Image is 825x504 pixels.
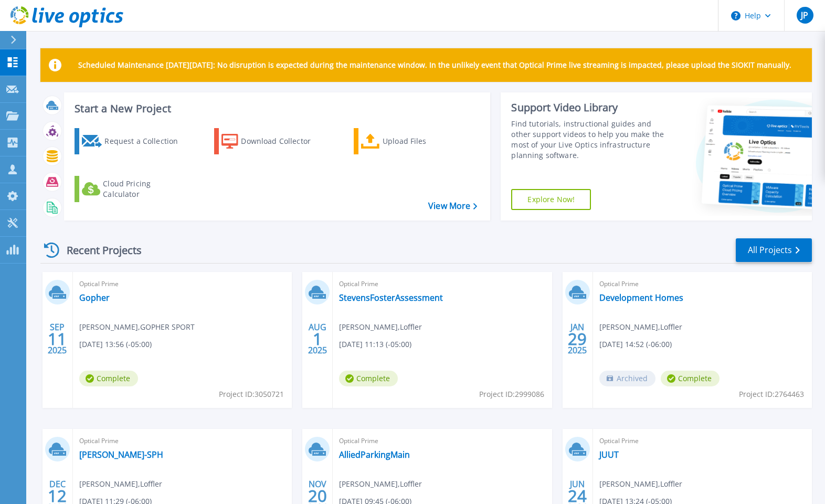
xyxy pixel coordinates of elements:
p: Scheduled Maintenance [DATE][DATE]: No disruption is expected during the maintenance window. In t... [78,61,791,69]
a: Request a Collection [75,128,192,154]
div: SEP 2025 [47,320,67,358]
span: Complete [339,371,398,386]
span: [PERSON_NAME] , Loffler [339,478,422,490]
span: [DATE] 13:56 (-05:00) [79,339,152,350]
span: 24 [568,491,587,500]
a: StevensFosterAssessment [339,292,443,303]
div: Upload Files [383,131,467,152]
a: Cloud Pricing Calculator [75,176,192,202]
span: [DATE] 11:13 (-05:00) [339,339,411,350]
span: 11 [48,334,67,343]
a: Explore Now! [511,189,591,210]
a: Gopher [79,292,110,303]
span: Project ID: 3050721 [219,388,284,400]
span: Complete [79,371,138,386]
span: Optical Prime [79,278,285,290]
span: 20 [308,491,327,500]
a: [PERSON_NAME]-SPH [79,449,163,460]
span: [PERSON_NAME] , Loffler [599,321,682,333]
a: AlliedParkingMain [339,449,410,460]
a: All Projects [736,238,812,262]
a: JUUT [599,449,619,460]
span: 1 [313,334,322,343]
a: Upload Files [354,128,471,154]
div: AUG 2025 [308,320,327,358]
div: Recent Projects [40,237,156,263]
span: Project ID: 2999086 [479,388,544,400]
span: Optical Prime [339,435,545,447]
div: Download Collector [241,131,325,152]
span: [PERSON_NAME] , GOPHER SPORT [79,321,195,333]
div: Cloud Pricing Calculator [103,178,187,199]
div: Request a Collection [104,131,188,152]
a: Development Homes [599,292,683,303]
div: Find tutorials, instructional guides and other support videos to help you make the most of your L... [511,119,668,161]
a: View More [428,201,477,211]
span: Complete [661,371,720,386]
span: 29 [568,334,587,343]
span: [PERSON_NAME] , Loffler [79,478,162,490]
span: Optical Prime [339,278,545,290]
span: [DATE] 14:52 (-06:00) [599,339,672,350]
span: [PERSON_NAME] , Loffler [599,478,682,490]
div: JAN 2025 [567,320,587,358]
span: JP [801,11,808,19]
span: Optical Prime [79,435,285,447]
div: Support Video Library [511,101,668,114]
span: Project ID: 2764463 [739,388,804,400]
h3: Start a New Project [75,103,477,114]
span: Archived [599,371,655,386]
span: Optical Prime [599,278,806,290]
span: 12 [48,491,67,500]
span: [PERSON_NAME] , Loffler [339,321,422,333]
span: Optical Prime [599,435,806,447]
a: Download Collector [214,128,331,154]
